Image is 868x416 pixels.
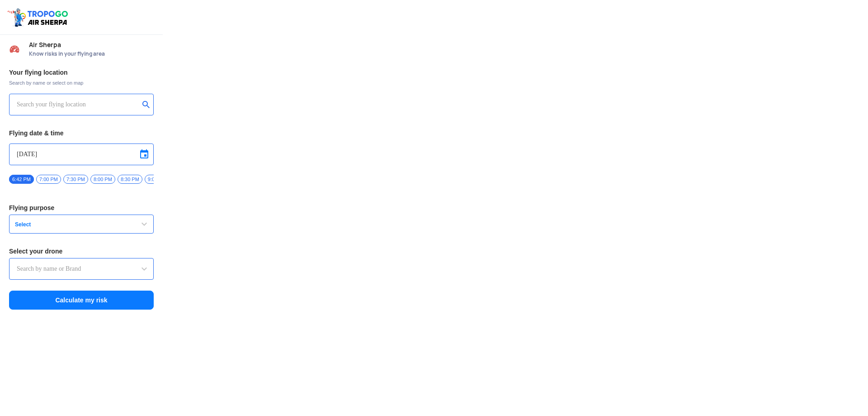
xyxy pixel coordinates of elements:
[63,175,88,184] span: 7:30 PM
[9,69,154,76] h3: Your flying location
[17,99,139,110] input: Search your flying location
[9,130,154,136] h3: Flying date & time
[9,43,20,54] img: Risk Scores
[9,291,154,310] button: Calculate my risk
[118,175,142,184] span: 8:30 PM
[29,50,154,57] span: Know risks in your flying area
[9,248,154,254] h3: Select your drone
[7,7,71,28] img: ic_tgdronemaps.svg
[36,175,61,184] span: 7:00 PM
[9,205,154,211] h3: Flying purpose
[90,175,115,184] span: 8:00 PM
[17,263,146,274] input: Search by name or Brand
[9,79,154,86] span: Search by name or select on map
[11,221,124,228] span: Select
[145,175,170,184] span: 9:00 PM
[17,149,146,160] input: Select Date
[29,41,154,48] span: Air Sherpa
[9,215,154,234] button: Select
[9,175,34,184] span: 6:42 PM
